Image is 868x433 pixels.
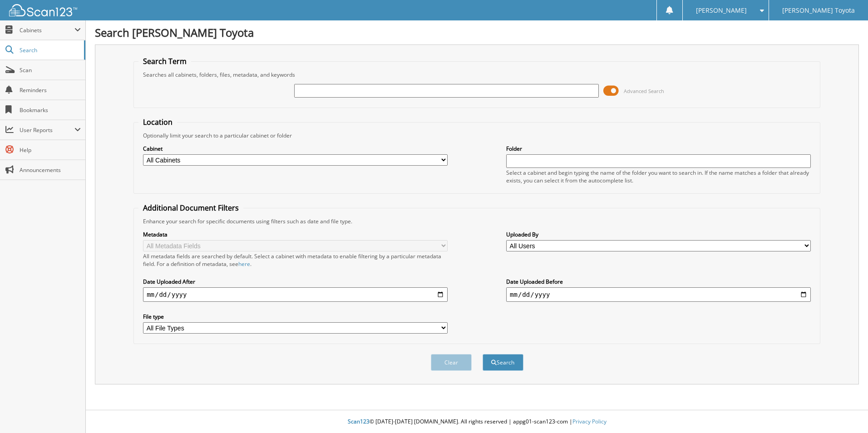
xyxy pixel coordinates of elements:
[143,231,448,238] label: Metadata
[431,354,472,371] button: Clear
[506,169,811,184] div: Select a cabinet and begin typing the name of the folder you want to search in. If the name match...
[483,354,523,371] button: Search
[624,88,664,94] span: Advanced Search
[138,203,243,213] legend: Additional Document Filters
[20,146,81,154] span: Help
[506,231,811,238] label: Uploaded By
[696,8,747,13] span: [PERSON_NAME]
[138,71,815,79] div: Searches all cabinets, folders, files, metadata, and keywords
[506,278,811,285] label: Date Uploaded Before
[138,132,815,139] div: Optionally limit your search to a particular cabinet or folder
[95,25,859,40] h1: Search [PERSON_NAME] Toyota
[20,106,81,114] span: Bookmarks
[9,4,77,16] img: scan123-logo-white.svg
[138,56,191,66] legend: Search Term
[138,117,177,127] legend: Location
[143,145,448,153] label: Cabinet
[572,418,607,425] a: Privacy Policy
[143,278,448,285] label: Date Uploaded After
[86,411,868,433] div: © [DATE]-[DATE] [DOMAIN_NAME]. All rights reserved | appg01-scan123-com |
[143,313,448,320] label: File type
[138,217,815,225] div: Enhance your search for specific documents using filters such as date and file type.
[20,126,74,134] span: User Reports
[20,166,81,174] span: Announcements
[782,8,855,13] span: [PERSON_NAME] Toyota
[20,86,81,94] span: Reminders
[506,145,811,153] label: Folder
[20,66,81,74] span: Scan
[506,287,811,302] input: end
[143,252,448,268] div: All metadata fields are searched by default. Select a cabinet with metadata to enable filtering b...
[20,46,79,54] span: Search
[348,418,370,425] span: Scan123
[143,287,448,302] input: start
[20,26,74,34] span: Cabinets
[238,260,250,268] a: here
